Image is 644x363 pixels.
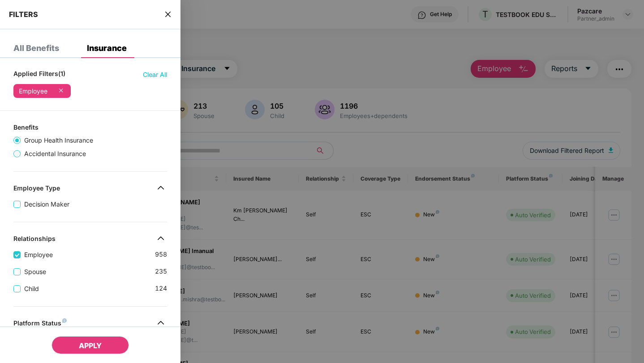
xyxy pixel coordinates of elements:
span: 958 [155,249,167,260]
img: svg+xml;base64,PHN2ZyB4bWxucz0iaHR0cDovL3d3dy53My5vcmcvMjAwMC9zdmciIHdpZHRoPSIzMiIgaGVpZ2h0PSIzMi... [154,181,168,195]
span: Applied Filters(1) [13,70,65,80]
img: svg+xml;base64,PHN2ZyB4bWxucz0iaHR0cDovL3d3dy53My5vcmcvMjAwMC9zdmciIHdpZHRoPSIzMiIgaGVpZ2h0PSIzMi... [154,316,168,330]
button: APPLY [52,336,129,354]
span: APPLY [79,341,102,350]
span: Group Health Insurance [21,135,97,145]
span: Decision Maker [21,199,73,209]
div: Employee [19,88,47,95]
span: FILTERS [9,10,38,19]
span: Clear All [143,70,167,80]
div: Platform Status [13,319,67,330]
div: Relationships [13,235,56,245]
span: 235 [155,266,167,277]
div: Insurance [87,44,127,53]
span: 124 [155,283,167,294]
div: Employee Type [13,184,60,195]
div: All Benefits [13,44,59,53]
span: Child [21,284,43,294]
span: Employee [21,250,56,260]
span: Accidental Insurance [21,149,90,159]
span: close [164,10,172,19]
img: svg+xml;base64,PHN2ZyB4bWxucz0iaHR0cDovL3d3dy53My5vcmcvMjAwMC9zdmciIHdpZHRoPSI4IiBoZWlnaHQ9IjgiIH... [62,318,67,323]
span: Spouse [21,267,50,277]
img: svg+xml;base64,PHN2ZyB4bWxucz0iaHR0cDovL3d3dy53My5vcmcvMjAwMC9zdmciIHdpZHRoPSIzMiIgaGVpZ2h0PSIzMi... [154,231,168,245]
